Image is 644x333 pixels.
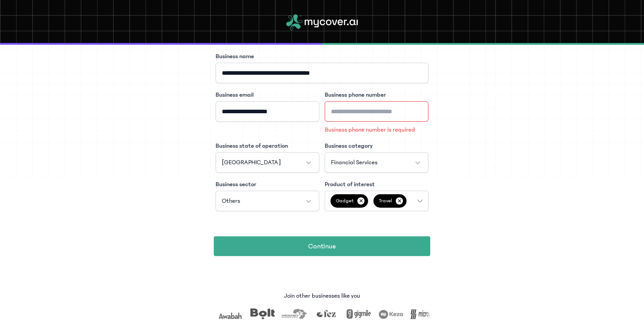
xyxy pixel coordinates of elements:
[325,152,428,173] button: Financial Services
[216,180,256,189] label: Business sector
[410,308,435,319] img: micropay.png
[281,308,306,319] img: era.png
[308,241,336,252] span: Continue
[325,125,428,134] p: Business phone number is required
[222,196,240,205] span: Others
[325,90,386,99] label: Business phone number
[249,308,274,319] img: bolt.png
[217,308,242,319] img: awabah.png
[216,191,319,211] button: Others
[331,158,377,167] span: Financial Services
[216,90,254,99] label: Business email
[396,197,403,205] p: ✕
[214,236,430,256] button: Continue
[222,158,281,167] span: [GEOGRAPHIC_DATA]
[325,141,373,150] label: Business category
[216,141,288,150] label: Business state of operation
[325,191,428,211] button: Gadget✕Travel✕
[314,308,339,319] img: fez.png
[325,180,375,189] label: Product of interest
[373,194,407,208] span: Travel
[284,291,360,300] p: Join other businesses like you
[216,152,319,173] button: [GEOGRAPHIC_DATA]
[378,308,403,319] img: keza.png
[216,52,254,61] label: Business name
[357,197,364,205] p: ✕
[330,194,368,208] span: Gadget
[346,308,371,319] img: gigmile.png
